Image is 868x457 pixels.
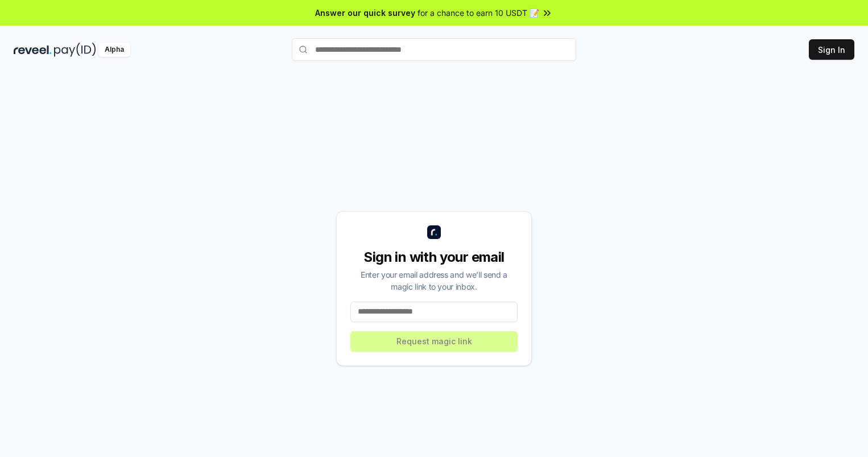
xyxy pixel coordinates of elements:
div: Sign in with your email [350,248,518,266]
button: Sign In [809,39,854,60]
img: logo_small [427,225,441,239]
span: for a chance to earn 10 USDT 📝 [418,7,539,19]
div: Enter your email address and we’ll send a magic link to your inbox. [350,269,518,293]
img: pay_id [54,43,96,57]
span: Answer our quick survey [315,7,415,19]
div: Alpha [98,43,130,57]
img: reveel_dark [14,43,52,57]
